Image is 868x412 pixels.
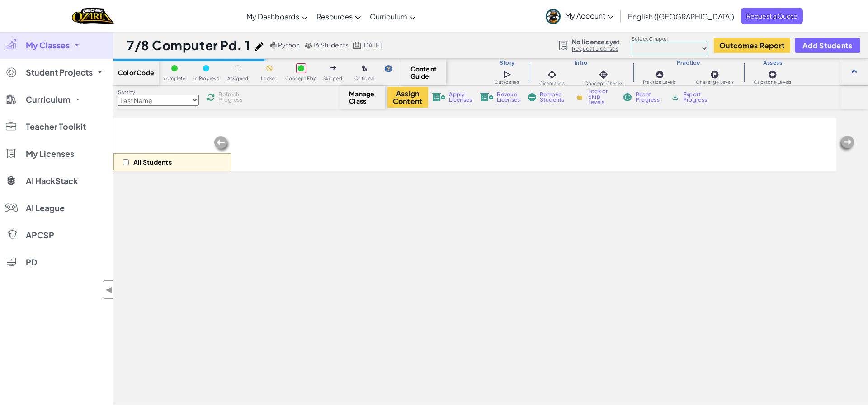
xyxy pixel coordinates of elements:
span: Challenge Levels [696,80,734,85]
span: 16 Students [313,41,349,49]
span: My Dashboards [246,12,299,21]
a: Request a Quote [741,8,803,24]
span: [DATE] [362,41,382,49]
img: iconPencil.svg [255,42,264,51]
span: AI HackStack [26,177,78,185]
span: Python [278,41,300,49]
a: Ozaria by CodeCombat logo [72,7,114,25]
a: My Dashboards [242,4,312,28]
span: My Classes [26,41,70,49]
span: Locked [261,76,278,81]
img: IconCapstoneLevel.svg [768,70,777,79]
img: IconHint.svg [385,65,392,72]
img: Arrow_Left_Inactive.png [213,135,231,153]
a: Request Licenses [572,45,620,52]
span: Refresh Progress [218,92,246,103]
img: IconLicenseRevoke.svg [480,93,494,101]
img: IconLicenseApply.svg [432,93,446,101]
h1: 7/8 Computer Pd. 1 [127,37,250,54]
a: My Account [541,2,618,30]
p: All Students [133,158,172,166]
a: English ([GEOGRAPHIC_DATA]) [623,4,739,28]
img: IconReset.svg [623,93,632,101]
img: IconPracticeLevel.svg [655,70,664,79]
img: IconChallengeLevel.svg [710,70,719,79]
h3: Story [485,59,529,66]
span: English ([GEOGRAPHIC_DATA]) [628,12,734,21]
span: Reset Progress [636,92,663,103]
span: ◀ [105,283,113,296]
h3: Assess [744,59,801,66]
span: Remove Students [540,92,567,103]
span: Concept Checks [585,81,623,86]
h3: Intro [529,59,633,66]
img: IconCinematic.svg [546,68,558,81]
img: calendar.svg [353,42,361,49]
button: Outcomes Report [714,38,790,53]
span: Revoke Licenses [497,92,520,103]
img: IconArchive.svg [671,93,679,101]
span: Optional [354,76,375,81]
span: AI League [26,204,65,212]
a: Curriculum [365,4,420,28]
img: IconSkippedLevel.svg [330,66,336,70]
button: Assign Content [387,87,428,108]
span: Capstone Levels [754,80,791,85]
span: No licenses yet [572,38,620,45]
img: IconRemoveStudents.svg [528,93,536,101]
img: IconLock.svg [575,93,585,101]
span: Lock or Skip Levels [588,89,615,105]
span: Resources [316,12,353,21]
span: Student Projects [26,68,93,76]
span: My Licenses [26,150,74,158]
span: Teacher Toolkit [26,123,86,131]
span: My Account [565,11,613,20]
img: avatar [546,9,561,24]
label: Sort by [118,89,199,96]
span: Export Progress [683,92,711,103]
img: IconReload.svg [205,91,217,103]
span: complete [164,76,186,81]
a: Resources [312,4,365,28]
span: Manage Class [349,90,376,104]
h3: Practice [633,59,744,66]
span: Color Code [118,69,154,76]
img: Home [72,7,114,25]
span: Practice Levels [643,80,676,85]
span: Curriculum [370,12,407,21]
span: Curriculum [26,95,71,104]
span: Cinematics [539,81,565,86]
span: In Progress [193,76,219,81]
img: python.png [270,42,277,49]
img: IconOptionalLevel.svg [362,65,368,72]
span: Cutscenes [495,80,519,85]
span: Add Students [802,42,852,49]
img: IconInteractive.svg [597,68,610,81]
span: Apply Licenses [449,92,472,103]
span: Skipped [323,76,342,81]
button: Add Students [795,38,860,53]
img: IconCutscene.svg [503,70,513,80]
img: Arrow_Left_Inactive.png [837,135,855,153]
span: Assigned [227,76,249,81]
img: MultipleUsers.png [304,42,312,49]
span: Concept Flag [285,76,317,81]
label: Select Chapter [632,35,708,43]
span: Content Guide [410,65,437,80]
